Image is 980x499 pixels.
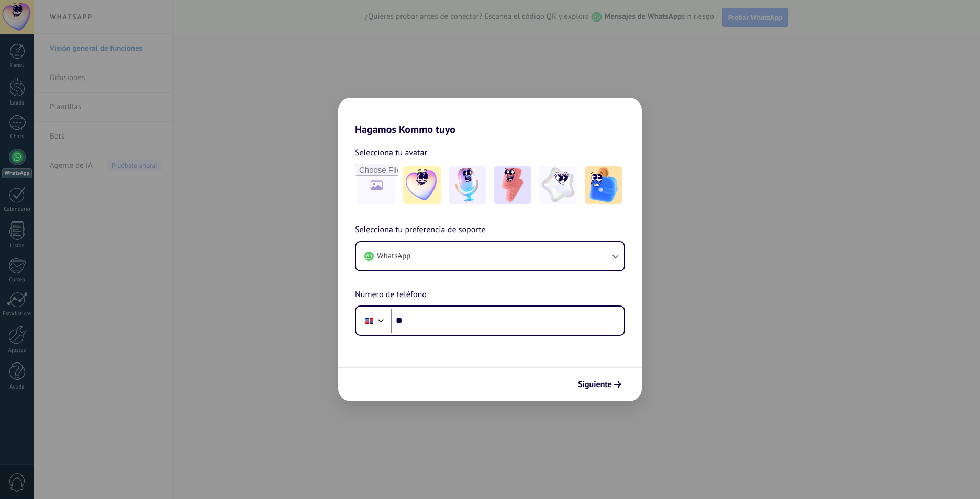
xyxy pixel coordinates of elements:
button: WhatsApp [356,242,624,270]
button: Siguiente [573,376,626,393]
img: -4.jpeg [539,166,577,204]
span: Siguiente [578,381,612,388]
img: -3.jpeg [494,166,531,204]
div: Dominican Republic: + 1 [359,310,379,332]
img: -5.jpeg [585,166,622,204]
img: -1.jpeg [403,166,441,204]
span: Número de teléfono [355,288,427,302]
img: -2.jpeg [449,166,486,204]
span: WhatsApp [377,251,410,262]
span: Selecciona tu avatar [355,146,427,160]
span: Selecciona tu preferencia de soporte [355,223,486,237]
h2: Hagamos Kommo tuyo [338,98,642,135]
